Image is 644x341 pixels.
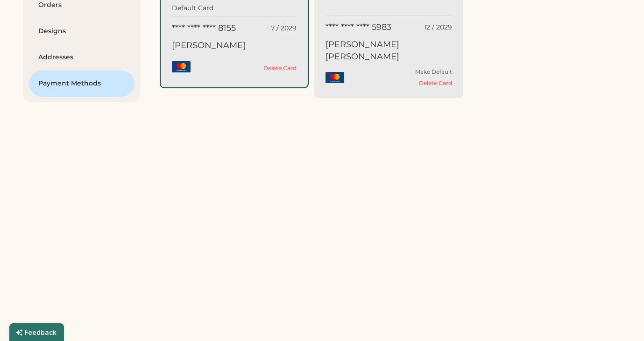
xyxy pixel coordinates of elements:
div: Make Default [415,68,452,76]
div: Delete Card [263,65,297,71]
img: mastercard.svg [326,68,344,87]
div: 12 / 2029 [424,23,452,32]
div: Orders [38,0,125,10]
div: Addresses [38,53,125,62]
div: 7 / 2029 [271,24,297,33]
div: Payment Methods [38,79,125,88]
div: [PERSON_NAME] [172,40,297,51]
div: [PERSON_NAME] [PERSON_NAME] [326,39,452,62]
img: mastercard.svg [172,57,191,76]
div: Default Card [172,4,234,13]
div: Designs [38,27,125,36]
div: Delete Card [419,80,452,86]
